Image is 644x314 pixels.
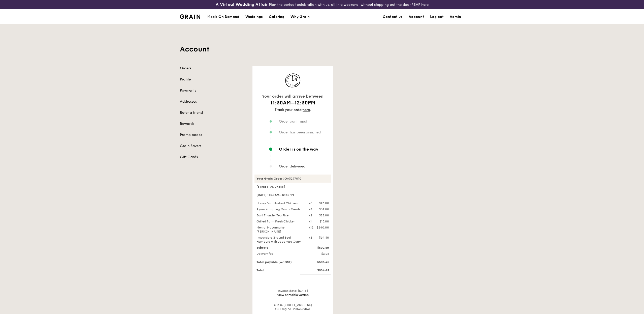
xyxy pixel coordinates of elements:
[254,175,331,183] div: #GA3297010
[245,9,263,24] div: Weddings
[253,213,306,217] div: Basil Thunder Tea Rice
[291,9,310,24] div: Why Grain
[279,119,307,124] span: Order confirmed
[447,9,464,24] a: Admin
[253,225,306,234] div: Mentai Mayonnaise [PERSON_NAME]
[309,213,312,217] div: x2
[256,260,292,264] span: Total payable (w/ GST)
[242,9,266,24] a: Weddings
[180,155,246,160] a: Gift Cards
[317,225,329,230] div: $240.00
[253,268,306,272] div: Total
[216,2,268,7] h3: A Virtual Wedding Affair
[306,246,332,250] div: $502.50
[280,72,305,89] img: icon-track-normal@2x.d40d1303.png
[306,252,332,256] div: $3.95
[180,9,200,24] a: GrainGrain
[256,177,282,180] strong: Your Grain Order
[411,3,429,7] a: RSVP here
[319,236,329,240] div: $64.50
[180,99,246,104] a: Addresses
[180,110,246,115] a: Refer a friend
[254,107,331,112] div: Track your order .
[180,14,200,19] img: Grain
[309,225,313,230] div: x12
[303,108,310,112] a: here
[180,88,246,93] a: Payments
[253,236,306,244] div: Impossible Ground Beef Hamburg with Japanese Curry
[279,130,321,134] span: Order has been assigned
[406,9,427,24] a: Account
[306,260,332,264] div: $506.45
[253,207,306,211] div: Ayam Kampung Masak Merah
[319,207,329,211] div: $62.00
[253,219,306,223] div: Grilled Farm Fresh Chicken
[277,293,309,297] a: View printable version
[254,185,331,189] div: [STREET_ADDRESS]
[279,147,318,151] span: Order is on the way
[253,201,306,205] div: Honey Duo Mustard Chicken
[309,207,312,211] div: x4
[380,9,406,24] a: Contact us
[309,201,312,205] div: x6
[254,303,331,311] div: Grain, [STREET_ADDRESS] GST reg no: 201332903E
[254,289,331,297] div: Invoice date: [DATE]
[180,66,246,71] a: Orders
[319,213,329,217] div: $28.00
[253,246,306,250] div: Subtotal
[309,219,312,223] div: x1
[254,191,331,199] div: [DATE] 11:30AM–12:30PM
[254,99,331,106] h1: 11:30AM–12:30PM
[180,121,246,126] a: Rewards
[306,268,332,272] div: $506.45
[207,9,239,24] div: Meals On Demand
[279,164,305,168] span: Order delivered
[319,219,329,223] div: $15.00
[319,201,329,205] div: $93.00
[287,9,313,24] a: Why Grain
[269,9,284,24] div: Catering
[180,132,246,137] a: Promo codes
[180,144,246,149] a: Grain Savers
[177,2,467,7] div: Plan the perfect celebration with us, all in a weekend, without stepping out the door.
[309,236,312,240] div: x3
[254,93,331,100] div: Your order will arrive between
[427,9,447,24] a: Log out
[180,45,464,54] h1: Account
[180,77,246,82] a: Profile
[253,252,306,256] div: Delivery fee
[266,9,287,24] a: Catering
